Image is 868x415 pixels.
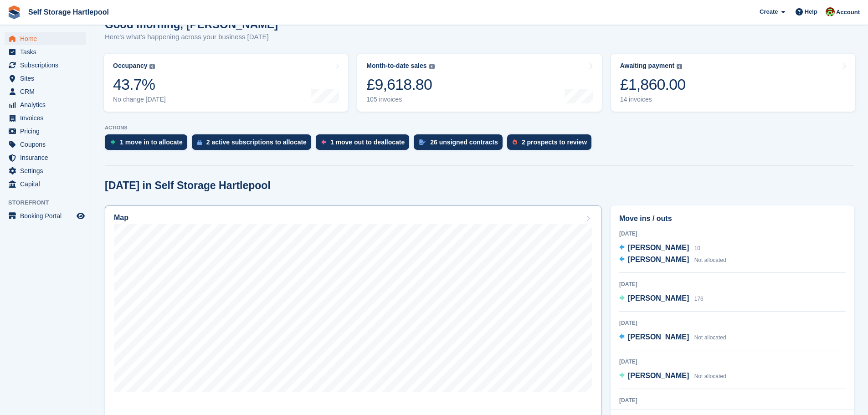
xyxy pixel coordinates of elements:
[5,46,86,58] a: menu
[20,59,75,72] span: Subscriptions
[357,54,601,112] a: Month-to-date sales £9,618.80 105 invoices
[619,396,846,405] div: [DATE]
[619,319,846,327] div: [DATE]
[694,296,704,302] span: 176
[8,198,91,207] span: Storefront
[760,7,778,16] span: Create
[20,98,75,111] span: Analytics
[5,32,86,45] a: menu
[105,32,278,42] p: Here's what's happening across your business [DATE]
[628,333,689,341] span: [PERSON_NAME]
[522,138,587,146] div: 2 prospects to review
[430,138,498,146] div: 26 unsigned contracts
[5,72,86,85] a: menu
[620,62,675,70] div: Awaiting payment
[110,139,115,145] img: move_ins_to_allocate_icon-fdf77a2bb77ea45bf5b3d319d69a93e2d87916cf1d5bf7949dd705db3b84f3ca.svg
[5,164,86,177] a: menu
[113,96,166,103] div: No change [DATE]
[25,5,113,20] a: Self Storage Hartlepool
[419,139,426,145] img: contract_signature_icon-13c848040528278c33f63329250d36e43548de30e8caae1d1a13099fd9432cc5.svg
[5,98,86,111] a: menu
[5,210,86,222] a: menu
[414,134,507,154] a: 26 unsigned contracts
[619,254,726,266] a: [PERSON_NAME] Not allocated
[120,138,183,146] div: 1 move in to allocate
[805,7,817,16] span: Help
[694,257,726,263] span: Not allocated
[114,214,128,222] h2: Map
[197,139,202,145] img: active_subscription_to_allocate_icon-d502201f5373d7db506a760aba3b589e785aa758c864c3986d89f69b8ff3...
[429,64,435,69] img: icon-info-grey-7440780725fd019a000dd9b08b2336e03edf1995a4989e88bcd33f0948082b44.svg
[330,138,405,146] div: 1 move out to deallocate
[20,85,75,98] span: CRM
[619,242,700,254] a: [PERSON_NAME] 10
[20,125,75,138] span: Pricing
[619,370,726,382] a: [PERSON_NAME] Not allocated
[366,62,426,70] div: Month-to-date sales
[75,210,86,221] a: Preview store
[20,178,75,190] span: Capital
[619,293,704,305] a: [PERSON_NAME] 176
[113,62,147,70] div: Occupancy
[619,230,846,238] div: [DATE]
[7,5,21,19] img: stora-icon-8386f47178a22dfd0bd8f6a31ec36ba5ce8667c1dd55bd0f319d3a0aa187defe.svg
[628,256,689,263] span: [PERSON_NAME]
[628,294,689,302] span: [PERSON_NAME]
[620,75,686,94] div: £1,860.00
[105,134,192,154] a: 1 move in to allocate
[20,46,75,58] span: Tasks
[836,8,860,17] span: Account
[105,125,854,131] p: ACTIONS
[20,112,75,124] span: Invoices
[619,358,846,366] div: [DATE]
[513,139,517,145] img: prospect-51fa495bee0391a8d652442698ab0144808aea92771e9ea1ae160a38d050c398.svg
[149,64,155,69] img: icon-info-grey-7440780725fd019a000dd9b08b2336e03edf1995a4989e88bcd33f0948082b44.svg
[694,373,726,379] span: Not allocated
[507,134,596,154] a: 2 prospects to review
[206,138,307,146] div: 2 active subscriptions to allocate
[20,138,75,151] span: Coupons
[5,125,86,138] a: menu
[105,179,271,192] h2: [DATE] in Self Storage Hartlepool
[316,134,414,154] a: 1 move out to deallocate
[611,54,855,112] a: Awaiting payment £1,860.00 14 invoices
[694,334,726,341] span: Not allocated
[5,138,86,151] a: menu
[192,134,316,154] a: 2 active subscriptions to allocate
[5,85,86,98] a: menu
[113,75,166,94] div: 43.7%
[366,96,434,103] div: 105 invoices
[5,112,86,124] a: menu
[366,75,434,94] div: £9,618.80
[20,164,75,177] span: Settings
[619,332,726,343] a: [PERSON_NAME] Not allocated
[20,72,75,85] span: Sites
[5,151,86,164] a: menu
[826,7,835,16] img: Woods Removals
[20,32,75,45] span: Home
[20,151,75,164] span: Insurance
[20,210,75,222] span: Booking Portal
[677,64,682,69] img: icon-info-grey-7440780725fd019a000dd9b08b2336e03edf1995a4989e88bcd33f0948082b44.svg
[104,54,348,112] a: Occupancy 43.7% No change [DATE]
[5,178,86,190] a: menu
[628,372,689,379] span: [PERSON_NAME]
[619,213,846,224] h2: Move ins / outs
[321,139,326,145] img: move_outs_to_deallocate_icon-f764333ba52eb49d3ac5e1228854f67142a1ed5810a6f6cc68b1a99e826820c5.svg
[5,59,86,72] a: menu
[628,244,689,251] span: [PERSON_NAME]
[620,96,686,103] div: 14 invoices
[619,280,846,288] div: [DATE]
[694,245,700,251] span: 10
